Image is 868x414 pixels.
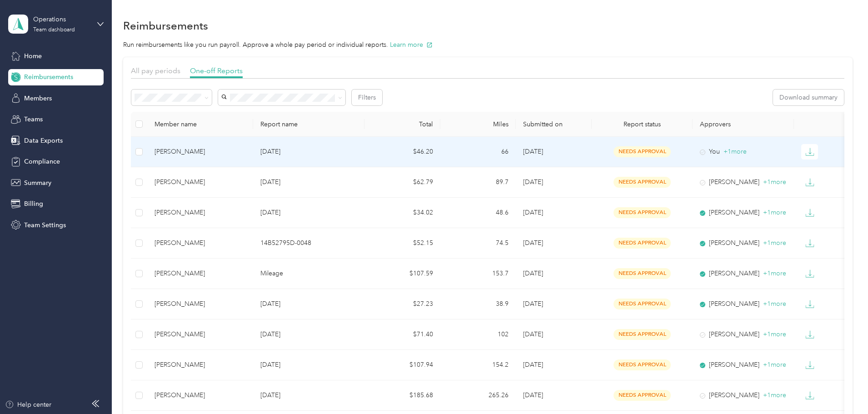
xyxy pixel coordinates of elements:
span: [DATE] [523,269,543,277]
span: + 1 more [763,330,786,338]
p: Mileage [260,269,357,279]
div: Team dashboard [33,27,75,33]
iframe: Everlance-gr Chat Button Frame [817,363,868,414]
div: [PERSON_NAME] [700,299,786,309]
td: 74.5 [440,228,516,259]
span: Report status [599,120,685,128]
td: 102 [440,319,516,350]
th: Submitted on [516,112,592,137]
div: [PERSON_NAME] [700,360,786,370]
td: $34.02 [364,198,440,228]
div: [PERSON_NAME] [155,269,246,279]
p: [DATE] [260,360,357,370]
span: needs approval [614,390,671,400]
span: + 1 more [763,178,786,186]
div: [PERSON_NAME] [155,390,246,400]
span: [DATE] [523,330,543,338]
span: Home [24,51,42,61]
span: needs approval [614,207,671,218]
td: 265.26 [440,380,516,411]
div: [PERSON_NAME] [700,269,786,279]
td: $107.94 [364,350,440,380]
span: + 1 more [763,269,786,277]
span: needs approval [614,329,671,339]
p: [DATE] [260,329,357,339]
span: + 1 more [763,300,786,308]
span: Members [24,94,52,103]
span: + 1 more [723,148,747,155]
span: [DATE] [523,148,543,155]
div: Member name [155,120,246,128]
div: [PERSON_NAME] [700,329,786,339]
div: Operations [33,15,90,24]
td: $185.68 [364,380,440,411]
span: [DATE] [523,300,543,308]
button: Learn more [390,40,433,50]
span: [DATE] [523,239,543,247]
td: 48.6 [440,198,516,228]
span: needs approval [614,146,671,157]
td: 66 [440,137,516,167]
button: Help center [5,400,51,409]
div: You [700,147,786,157]
span: Team Settings [24,220,66,230]
span: [DATE] [523,361,543,369]
p: [DATE] [260,390,357,400]
span: Billing [24,199,43,209]
span: [DATE] [523,178,543,186]
td: 154.2 [440,350,516,380]
span: + 1 more [763,361,786,369]
span: One-off Reports [190,66,243,75]
span: needs approval [614,299,671,309]
th: Member name [147,112,253,137]
p: [DATE] [260,299,357,309]
span: + 1 more [763,239,786,247]
th: Approvers [693,112,793,137]
span: + 1 more [763,391,786,399]
p: [DATE] [260,147,357,157]
span: needs approval [614,177,671,187]
span: Compliance [24,157,60,166]
span: Reimbursements [24,72,73,82]
td: $27.23 [364,289,440,319]
p: [DATE] [260,208,357,218]
span: [DATE] [523,209,543,216]
span: Teams [24,115,43,124]
td: $52.15 [364,228,440,259]
div: [PERSON_NAME] [700,177,786,187]
td: $62.79 [364,167,440,198]
td: $107.59 [364,259,440,289]
h1: Reimbursements [123,21,208,30]
td: 89.7 [440,167,516,198]
span: Data Exports [24,136,63,145]
span: + 1 more [763,209,786,216]
div: [PERSON_NAME] [155,208,246,218]
div: [PERSON_NAME] [155,147,246,157]
div: [PERSON_NAME] [155,329,246,339]
span: Summary [24,178,51,188]
p: Run reimbursements like you run payroll. Approve a whole pay period or individual reports. [123,40,853,50]
td: $71.40 [364,319,440,350]
p: 14B52795D-0048 [260,238,357,248]
p: [DATE] [260,177,357,187]
span: needs approval [614,359,671,370]
span: All pay periods [131,66,180,75]
button: Download summary [773,90,844,105]
div: [PERSON_NAME] [155,360,246,370]
th: Report name [253,112,364,137]
span: needs approval [614,238,671,248]
button: Filters [352,90,382,105]
div: [PERSON_NAME] [155,177,246,187]
div: [PERSON_NAME] [700,208,786,218]
td: $46.20 [364,137,440,167]
span: needs approval [614,268,671,279]
div: Miles [448,120,509,128]
div: [PERSON_NAME] [155,299,246,309]
div: [PERSON_NAME] [700,390,786,400]
td: 38.9 [440,289,516,319]
div: [PERSON_NAME] [700,238,786,248]
span: [DATE] [523,391,543,399]
td: 153.7 [440,259,516,289]
div: [PERSON_NAME] [155,238,246,248]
